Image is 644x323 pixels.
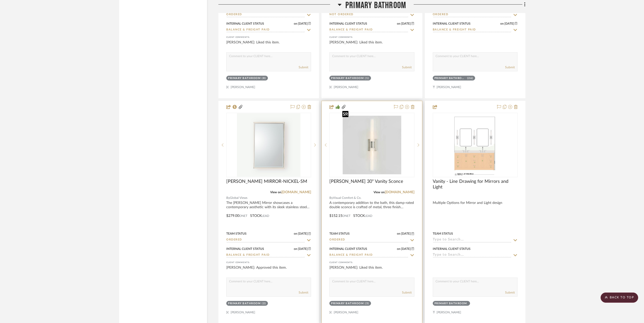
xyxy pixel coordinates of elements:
input: Type to Search… [329,12,408,17]
span: Visual Comfort & Co. [333,196,361,200]
div: [PERSON_NAME]: Approved this item. [226,265,311,275]
span: View on [374,191,385,194]
span: [DATE] [504,22,515,25]
span: [DATE] [297,247,308,251]
span: Global Views [230,196,247,200]
span: on [294,232,297,235]
div: (3) [365,302,369,305]
span: By [226,196,230,200]
span: on [397,22,400,25]
div: Internal Client Status [329,247,367,251]
div: Internal Client Status [226,247,264,251]
span: By [329,196,333,200]
img: Vanity - Line Drawing for Mirrors and Light [452,113,498,177]
button: Submit [402,290,412,295]
span: on [500,22,504,25]
div: Internal Client Status [433,247,471,251]
span: [DATE] [400,22,411,25]
input: Type to Search… [226,12,305,17]
input: Type to Search… [226,253,305,258]
div: Team Status [226,231,247,236]
div: Internal Client Status [226,21,264,26]
div: (8) [262,76,266,80]
div: [PERSON_NAME]: Liked this item. [226,40,311,50]
div: (2) [262,302,266,305]
scroll-to-top-button: BACK TO TOP [601,293,638,303]
div: [PERSON_NAME]: Liked this item. [329,40,414,50]
div: 0 [330,113,414,177]
input: Type to Search… [433,238,511,243]
button: Submit [299,65,308,70]
div: [PERSON_NAME]: Liked this item. [329,265,414,275]
div: Primary Bathroom [331,76,364,80]
div: Team Status [433,231,453,236]
input: Type to Search… [433,253,511,258]
span: View on [270,191,281,194]
div: Team Status [329,231,350,236]
a: [DOMAIN_NAME] [385,190,414,194]
input: Type to Search… [433,12,511,17]
img: Keaton 30" Vanity Sconce [340,113,404,177]
input: Type to Search… [329,253,408,258]
button: Submit [505,290,515,295]
div: Internal Client Status [433,21,471,26]
div: Primary Bathroom [434,76,466,80]
input: Type to Search… [226,238,305,243]
span: [DATE] [400,232,411,235]
span: [PERSON_NAME] 30" Vanity Sconce [329,179,403,184]
span: [DATE] [297,232,308,235]
button: Submit [505,65,515,70]
div: 0 [433,113,517,177]
span: [DATE] [297,22,308,25]
div: Primary Bathroom [331,302,364,305]
span: on [397,247,400,250]
div: Primary Bathroom [228,76,261,80]
div: Internal Client Status [329,21,367,26]
input: Type to Search… [329,238,408,243]
span: on [294,247,297,250]
span: Vanity - Line Drawing for Mirrors and Light [433,179,518,190]
div: (1) [365,76,369,80]
span: on [397,232,400,235]
input: Type to Search… [329,28,408,33]
input: Type to Search… [226,28,305,33]
button: Submit [299,290,308,295]
img: REEVES MIRROR-NICKEL-SM [237,113,300,177]
span: [DATE] [400,247,411,251]
div: Primary Bathroom [434,302,467,305]
span: on [294,22,297,25]
span: [PERSON_NAME] MIRROR-NICKEL-SM [226,179,307,184]
div: Primary Bathroom [228,302,261,305]
a: [DOMAIN_NAME] [281,190,311,194]
div: (26) [467,76,473,80]
input: Type to Search… [433,28,511,33]
button: Submit [402,65,412,70]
